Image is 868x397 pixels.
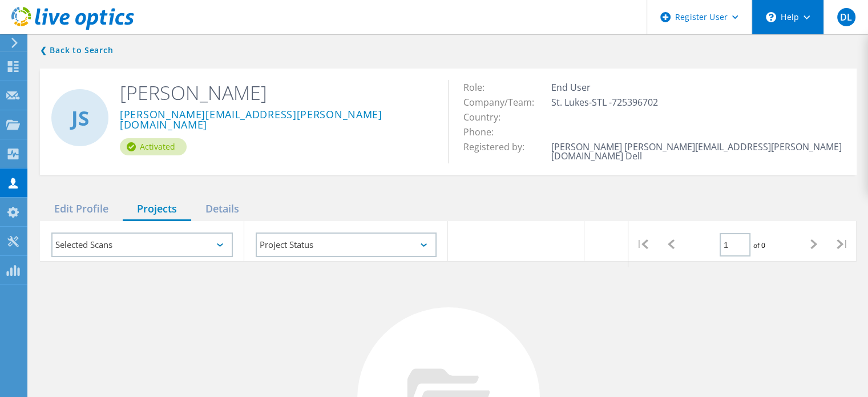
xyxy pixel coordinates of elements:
span: of 0 [753,240,765,250]
td: [PERSON_NAME] [PERSON_NAME][EMAIL_ADDRESS][PERSON_NAME][DOMAIN_NAME] Dell [548,139,845,163]
div: Activated [120,138,187,155]
span: Company/Team: [463,96,545,109]
span: Phone: [463,126,504,138]
span: JS [71,108,89,128]
span: Role: [463,81,495,94]
div: Projects [123,198,191,221]
span: Registered by: [463,141,535,153]
div: | [828,221,857,267]
svg: \n [766,12,776,22]
div: Edit Profile [40,198,123,221]
span: St. Lukes-STL -725396702 [551,96,669,109]
div: Details [191,198,253,221]
span: DL [840,13,852,22]
div: | [628,221,657,267]
div: Selected Scans [51,232,233,257]
span: Country: [463,111,511,123]
td: End User [548,80,845,95]
h2: [PERSON_NAME] [120,80,431,105]
a: Live Optics Dashboard [11,24,134,32]
a: Back to search [40,43,113,57]
a: [PERSON_NAME][EMAIL_ADDRESS][PERSON_NAME][DOMAIN_NAME] [120,109,431,131]
div: Project Status [256,232,437,257]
